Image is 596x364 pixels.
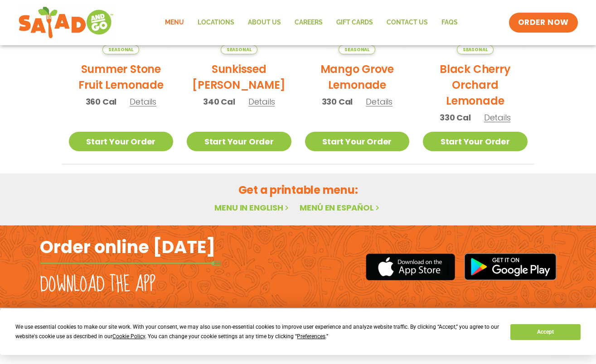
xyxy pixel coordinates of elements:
a: Menú en español [300,202,381,213]
a: Careers [288,12,329,33]
h2: Get a printable menu: [62,182,534,198]
h2: Mango Grove Lemonade [305,61,410,93]
img: new-SAG-logo-768×292 [18,5,114,41]
nav: Menu [158,12,465,33]
span: 330 Cal [440,111,471,124]
span: ORDER NOW [518,17,569,28]
a: Menu [158,12,191,33]
span: Details [130,96,156,107]
span: 340 Cal [203,96,235,108]
span: 330 Cal [322,96,353,108]
h2: Order online [DATE] [40,236,215,258]
img: google_play [464,253,557,280]
a: FAQs [435,12,465,33]
span: Seasonal [102,45,139,54]
div: We use essential cookies to make our site work. With your consent, we may also use non-essential ... [15,322,499,341]
a: Contact Us [380,12,435,33]
a: Start Your Order [187,132,291,151]
a: Start Your Order [305,132,410,151]
a: GIFT CARDS [329,12,380,33]
span: Details [484,112,511,123]
img: fork [40,261,221,266]
h2: Download the app [40,272,155,297]
a: Start Your Order [423,132,528,151]
span: Seasonal [339,45,375,54]
span: 360 Cal [86,96,117,108]
span: Seasonal [457,45,494,54]
a: Menu in English [214,202,291,213]
h2: Sunkissed [PERSON_NAME] [187,61,291,93]
span: Preferences [297,333,325,340]
a: Start Your Order [69,132,174,151]
h2: Summer Stone Fruit Lemonade [69,61,174,93]
span: Details [248,96,275,107]
button: Accept [510,324,580,340]
span: Details [366,96,392,107]
span: Cookie Policy [112,333,145,340]
a: ORDER NOW [509,13,578,33]
img: appstore [366,252,455,282]
h2: Black Cherry Orchard Lemonade [423,61,528,109]
span: Seasonal [221,45,257,54]
a: Locations [191,12,241,33]
a: About Us [241,12,288,33]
